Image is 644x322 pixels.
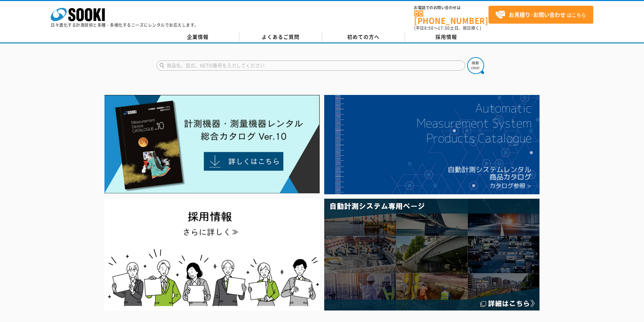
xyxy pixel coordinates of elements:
[424,25,434,31] span: 8:50
[322,32,405,42] a: 初めての方へ
[414,6,488,10] span: お電話でのお問い合わせは
[495,10,586,20] span: はこちら
[414,25,481,31] span: (平日 ～ 土日、祝日除く)
[239,32,322,42] a: よくあるご質問
[104,199,320,311] img: SOOKI recruit
[467,57,484,74] img: btn_search.png
[509,10,566,19] strong: お見積り･お問い合わせ
[488,6,593,24] a: お見積り･お問い合わせはこちら
[51,23,199,27] p: 日々進化する計測技術と多種・多様化するニーズにレンタルでお応えします。
[347,33,380,41] span: 初めての方へ
[324,199,540,311] img: 自動計測システム専用ページ
[414,10,488,24] a: [PHONE_NUMBER]
[324,95,540,194] img: 自動計測システムカタログ
[157,60,465,71] input: 商品名、型式、NETIS番号を入力してください
[104,95,320,194] img: Catalog Ver10
[405,32,488,42] a: 採用情報
[157,32,239,42] a: 企業情報
[438,25,450,31] span: 17:30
